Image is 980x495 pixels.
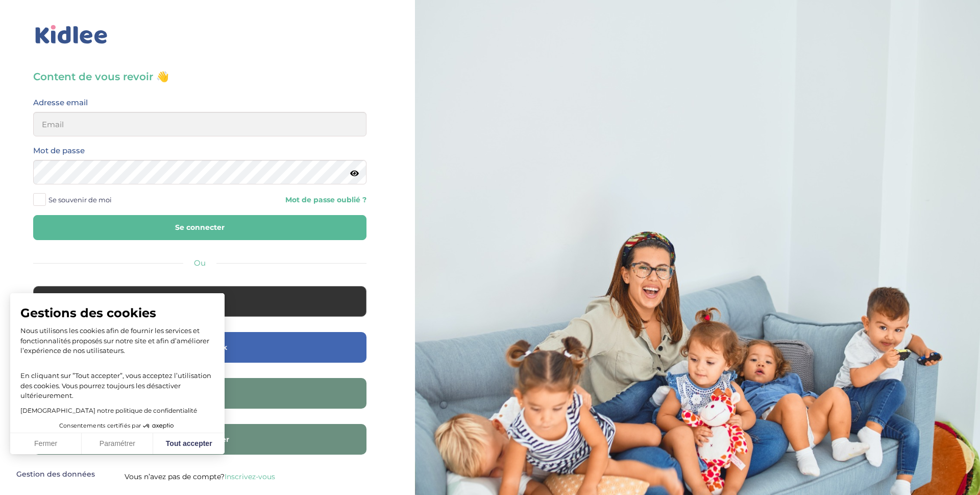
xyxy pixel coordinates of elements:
a: Inscrivez-vous [225,472,275,481]
button: Fermer [10,433,82,455]
button: Se connecter [33,215,366,240]
input: Email [33,112,366,136]
span: Consentements certifiés par [59,423,141,429]
img: logo_kidlee_bleu [33,23,110,46]
button: Tout accepter [153,433,225,455]
label: Adresse email [33,96,88,109]
a: [DEMOGRAPHIC_DATA] notre politique de confidentialité [20,407,197,414]
a: Mot de passe oublié ? [207,195,366,205]
span: Facebook [190,342,227,352]
svg: Axeptio [143,411,174,441]
span: Gestions des cookies [20,305,214,321]
span: Gestion des données [16,470,95,479]
label: Mot de passe [33,144,85,157]
span: Se souvenir de moi [48,193,112,206]
button: Fermer le widget sans consentement [10,464,101,485]
span: Ou [194,258,206,268]
button: Paramétrer [82,433,153,455]
button: Google [33,286,366,317]
p: Nous utilisons les cookies afin de fournir les services et fonctionnalités proposés sur notre sit... [20,326,214,356]
button: Consentements certifiés par [54,419,181,433]
p: Vous n’avez pas de compte? [33,470,366,483]
h3: Content de vous revoir 👋 [33,69,366,84]
p: En cliquant sur ”Tout accepter”, vous acceptez l’utilisation des cookies. Vous pourrez toujours l... [20,361,214,401]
